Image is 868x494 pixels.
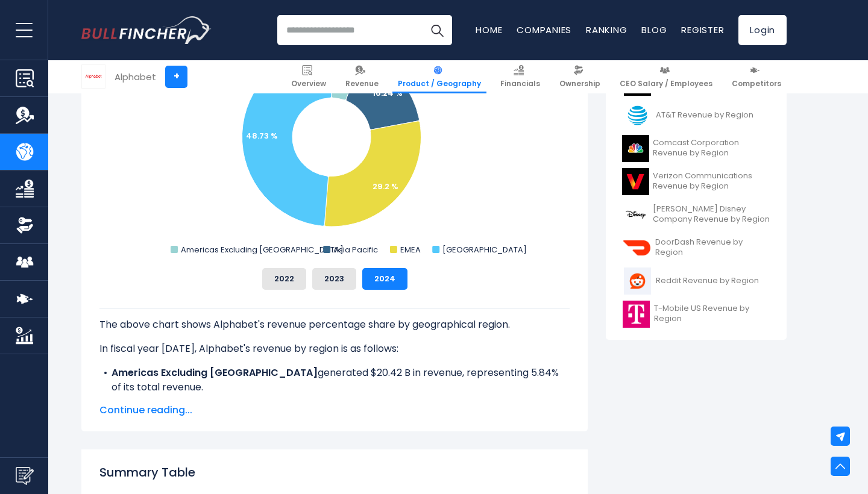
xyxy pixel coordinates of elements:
[500,79,540,89] span: Financials
[615,165,778,198] a: Verizon Communications Revenue by Region
[495,60,546,93] a: Financials
[400,244,421,255] text: EMEA
[622,201,649,228] img: DIS logo
[559,79,600,89] span: Ownership
[181,244,344,255] text: Americas Excluding [GEOGRAPHIC_DATA]
[345,79,379,89] span: Revenue
[99,463,570,481] h2: Summary Table
[373,181,398,192] text: 29.2 %
[422,15,452,45] button: Search
[476,23,502,36] a: Home
[655,237,770,258] span: DoorDash Revenue by Region
[16,216,34,234] img: Ownership
[373,87,403,99] text: 16.24 %
[246,130,278,142] text: 48.73 %
[622,135,649,162] img: CMCSA logo
[340,60,384,93] a: Revenue
[622,301,650,328] img: TMUS logo
[732,79,781,89] span: Competitors
[112,395,169,408] b: Asia Pacific
[81,16,212,44] img: Bullfincher logo
[622,234,652,261] img: DASH logo
[99,317,570,332] p: The above chart shows Alphabet's revenue percentage share by geographical region.
[615,231,778,264] a: DoorDash Revenue by Region
[312,268,356,290] button: 2023
[681,23,724,36] a: Register
[291,79,326,89] span: Overview
[112,366,318,380] b: Americas Excluding [GEOGRAPHIC_DATA]
[656,110,753,120] span: AT&T Revenue by Region
[115,70,156,84] div: Alphabet
[615,132,778,165] a: Comcast Corporation Revenue by Region
[622,267,652,295] img: RDDT logo
[554,60,606,93] a: Ownership
[615,264,778,298] a: Reddit Revenue by Region
[262,268,306,290] button: 2022
[622,102,652,129] img: T logo
[165,66,187,88] a: +
[99,342,570,356] p: In fiscal year [DATE], Alphabet's revenue by region is as follows:
[653,138,770,158] span: Comcast Corporation Revenue by Region
[726,60,787,93] a: Competitors
[99,366,570,395] li: generated $20.42 B in revenue, representing 5.84% of its total revenue.
[615,298,778,331] a: T-Mobile US Revenue by Region
[286,60,332,93] a: Overview
[517,23,571,36] a: Companies
[656,276,759,286] span: Reddit Revenue by Region
[615,99,778,132] a: AT&T Revenue by Region
[392,60,486,93] a: Product / Geography
[398,79,481,89] span: Product / Geography
[442,244,527,255] text: [GEOGRAPHIC_DATA]
[586,23,627,36] a: Ranking
[641,23,667,36] a: Blog
[81,16,211,44] a: Go to homepage
[615,198,778,231] a: [PERSON_NAME] Disney Company Revenue by Region
[362,268,407,290] button: 2024
[620,79,712,89] span: CEO Salary / Employees
[614,60,718,93] a: CEO Salary / Employees
[654,304,770,324] span: T-Mobile US Revenue by Region
[99,17,570,258] svg: Alphabet's Revenue Share by Region
[333,244,378,255] text: Asia Pacific
[99,403,570,417] span: Continue reading...
[99,395,570,409] li: generated $56.82 B in revenue, representing 16.24% of its total revenue.
[653,204,770,225] span: [PERSON_NAME] Disney Company Revenue by Region
[622,168,649,195] img: VZ logo
[653,171,770,192] span: Verizon Communications Revenue by Region
[738,15,787,45] a: Login
[82,65,105,88] img: GOOGL logo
